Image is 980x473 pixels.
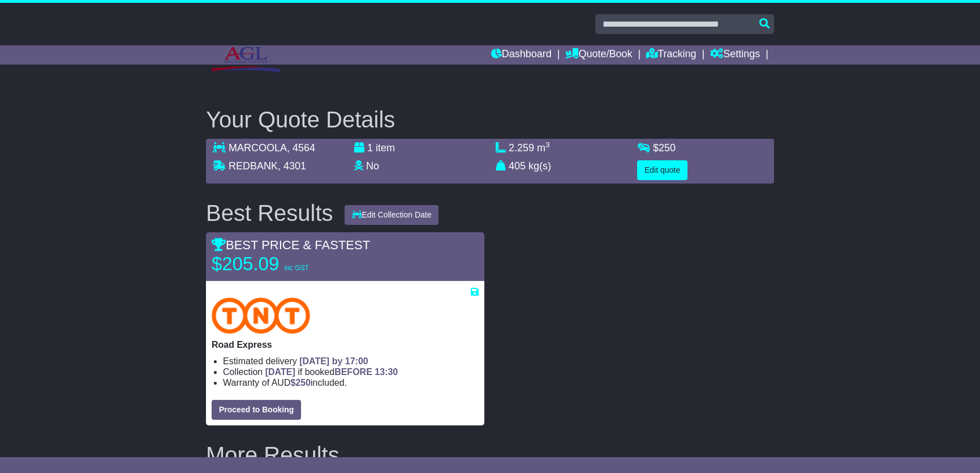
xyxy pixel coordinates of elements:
[334,367,372,377] span: BEFORE
[366,160,379,172] span: No
[565,45,632,65] a: Quote/Book
[376,142,395,154] span: item
[206,442,774,467] h2: More Results
[229,160,278,172] span: REDBANK
[212,253,353,275] p: $205.09
[345,205,439,225] button: Edit Collection Date
[299,356,368,366] span: [DATE] by 17:00
[212,400,301,420] button: Proceed to Booking
[637,160,687,180] button: Edit quote
[375,367,398,377] span: 13:30
[653,142,676,154] span: $
[265,367,295,377] span: [DATE]
[287,142,315,154] span: , 4564
[223,356,479,367] li: Estimated delivery
[212,238,370,252] span: BEST PRICE & FASTEST
[223,377,479,388] li: Warranty of AUD included.
[278,160,306,172] span: , 4301
[537,142,550,154] span: m
[646,45,696,65] a: Tracking
[659,142,676,154] span: 250
[212,297,310,334] img: TNT Domestic: Road Express
[206,107,774,132] h2: Your Quote Details
[528,160,551,172] span: kg(s)
[545,140,550,149] sup: 3
[265,367,398,377] span: if booked
[491,45,552,65] a: Dashboard
[284,264,308,272] span: inc GST
[290,378,311,387] span: $
[295,378,311,387] span: 250
[509,142,534,154] span: 2.259
[710,45,760,65] a: Settings
[212,339,479,350] p: Road Express
[367,142,373,154] span: 1
[509,160,526,172] span: 405
[223,367,479,377] li: Collection
[200,201,339,225] div: Best Results
[229,142,287,154] span: MARCOOLA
